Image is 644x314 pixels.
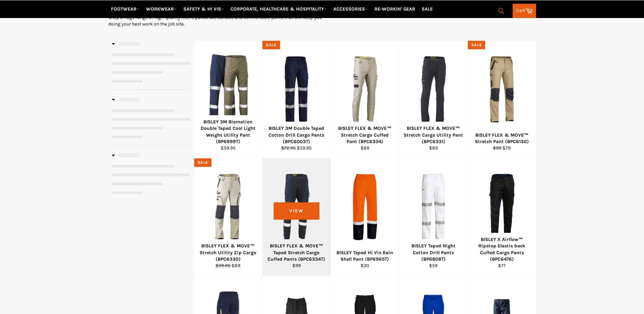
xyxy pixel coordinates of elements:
div: $89 [198,262,258,269]
a: BISLEY FLEX & MOVE™ Stretch Utility Zip Cargo (BPC6330) - Workin' Gear BISLEY FLEX & MOVE™ Stretc... [194,158,262,276]
div: BISLEY Taped Night Cotton Drill Pants (BP6808T) [404,243,463,262]
div: BISLEY FLEX & MOVE™ Stretch Cargo Utility Pant (BPC6331) [404,125,463,145]
div: BISLEY Taped Hi Vis Rain Shell Pant (BP6965T) [335,249,395,263]
div: $59 [404,262,463,269]
div: Sale [262,41,280,49]
div: BISLEY X Airflow™ Ripstop Elastic back Cuffed Cargo Pants (BPC6476) [472,236,532,262]
div: BISLEY FLEX & MOVE™ Taped Stretch Cargo Cuffed Pants (BPC6334T) [267,243,327,262]
a: BISLEY BPC6003T 3M Double Taped Cotton Drill Cargo Pants - Workin' Gear BISLEY 3M Double Taped Co... [262,41,331,158]
img: BISLEY FLEX & MOVE™ Stretch Cargo Cuffed Pant (BPC6334) - Workin' Gear [339,55,391,123]
img: BISLEY X Airflow™ Ripstop Elastic back Cuffed Cargo Pants (BPC6476) - Workin' Gear [476,173,528,241]
div: $89 [404,145,463,151]
div: BISLEY FLEX & MOVE™ Stretch Cargo Cuffed Pant (BPC6334) [335,125,395,145]
a: WORKWEAR [143,3,180,15]
img: BISLEY BPC6003T 3M Double Taped Cotton Drill Cargo Pants - Workin' Gear [271,55,322,123]
span: View [274,202,319,220]
img: BISLEY FLEX & MOVE™ Stretch Cargo Utility Pant (BPC6331) - Workin' Gear [408,55,459,123]
s: $99 [493,145,501,151]
div: $30 [335,262,395,269]
s: $99.95 [216,263,231,268]
div: Sale [468,41,485,49]
a: FOOTWEAR [108,3,142,15]
img: BISLEY Taped Hi Vis Rain Shell Pant [339,173,391,241]
div: BISLEY FLEX & MOVE™ Stretch Utility Zip Cargo (BPC6330) [198,243,258,262]
a: BISLEY Taped Hi Vis Rain Shell Pant BISLEY Taped Hi Vis Rain Shell Pant (BP6965T) $30 [331,158,399,276]
a: BISLEY FLEX & MOVE™ Stretch Cargo Utility Pant (BPC6331) - Workin' Gear BISLEY FLEX & MOVE™ Stret... [399,41,467,158]
a: BISLEY Taped Night Cotton Drill Pants (BP6808T) BISLEY Taped Night Cotton Drill Pants (BP6808T) $59 [399,158,467,276]
div: Sale [194,158,211,167]
a: BISLEY BP6999T 3M Biomotion Double Taped Cool Light Weight Utility Pant - Workin' Gear BISLEY 3M ... [194,41,262,158]
img: BISLEY BP6999T 3M Biomotion Double Taped Cool Light Weight Utility Pant - Workin' Gear [205,49,251,129]
a: RE-WORKIN' GEAR [372,3,418,15]
div: BISLEY FLEX & MOVE™ Stretch Pant (BPC6130) [472,132,532,145]
div: $77 [472,262,532,269]
a: BISLEY FLEX & MOVE™ Taped Stretch Cargo Cuffed Pants (BPC6334T) - Workin' Gear BISLEY FLEX & MOVE... [262,158,331,276]
img: BISLEY FLEX & MOVE™ Stretch Pant (BPC6130) - Workin' Gear [476,55,528,123]
a: Cart [513,4,536,18]
div: $59.95 [267,145,327,151]
a: BISLEY FLEX & MOVE™ Stretch Cargo Cuffed Pant (BPC6334) - Workin' Gear BISLEY FLEX & MOVE™ Stretc... [331,41,399,158]
a: CORPORATE, HEALTHCARE & HOSPITALITY [228,3,330,15]
div: Shop a huge range of high-quality men's pants. Get durable and comfortable pants that will keep y... [108,14,322,28]
img: BISLEY Taped Night Cotton Drill Pants (BP6808T) [408,173,459,241]
s: $72.95 [281,145,296,151]
div: BISLEY 3M Double Taped Cotton Drill Cargo Pants (BPC6003T) [267,125,327,145]
a: ACCESSORIES [331,3,371,15]
img: BISLEY FLEX & MOVE™ Stretch Utility Zip Cargo (BPC6330) - Workin' Gear [203,173,254,241]
div: $79 [472,145,532,151]
a: BISLEY FLEX & MOVE™ Stretch Pant (BPC6130) - Workin' Gear BISLEY FLEX & MOVE™ Stretch Pant (BPC61... [467,41,536,158]
div: BISLEY 3M Biomotion Double Taped Cool Light Weight Utility Pant (BP6999T) [198,119,258,145]
div: $89 [335,145,395,151]
a: BISLEY X Airflow™ Ripstop Elastic back Cuffed Cargo Pants (BPC6476) - Workin' Gear BISLEY X Airfl... [467,158,536,276]
div: $59.95 [198,145,258,151]
a: SAFETY & HI VIS [181,3,227,15]
a: SALE [419,3,436,15]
